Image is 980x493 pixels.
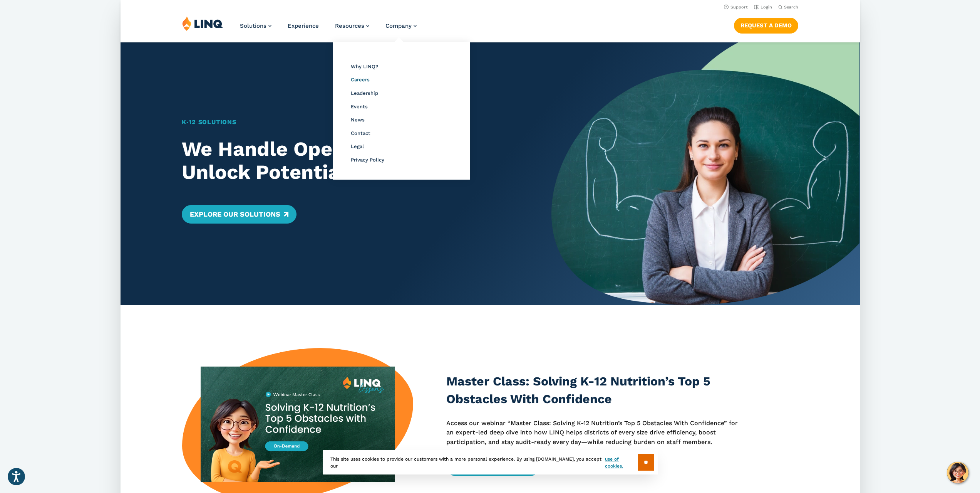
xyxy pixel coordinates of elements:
[121,2,860,11] nav: Utility Navigation
[551,42,859,305] img: Home Banner
[778,4,798,10] button: Open Search Bar
[335,22,364,29] span: Resources
[734,16,798,33] nav: Button Navigation
[182,205,296,224] a: Explore Our Solutions
[724,5,747,10] a: Support
[350,117,364,123] a: News
[784,5,798,10] span: Search
[446,373,745,408] h3: Master Class: Solving K-12 Nutrition’s Top 5 Obstacles With Confidence
[240,22,266,29] span: Solutions
[350,64,378,69] a: Why LINQ?
[350,130,370,136] a: Contact
[335,22,369,29] a: Resources
[182,138,521,184] h2: We Handle Operations. You Unlock Potential.
[350,143,364,149] a: Legal
[350,104,367,109] a: Events
[182,118,521,127] h1: K‑12 Solutions
[350,157,384,163] a: Privacy Policy
[182,16,223,31] img: LINQ | K‑12 Software
[754,5,772,10] a: Login
[605,456,638,469] a: use of cookies.
[385,22,412,29] span: Company
[734,18,798,33] a: Request a Demo
[350,77,369,82] a: Careers
[385,22,417,29] a: Company
[323,450,658,474] div: This site uses cookies to provide our customers with a more personal experience. By using [DOMAIN...
[350,90,378,96] a: Leadership
[240,22,271,29] a: Solutions
[947,462,968,483] button: Hello, have a question? Let’s chat.
[240,16,417,42] nav: Primary Navigation
[446,419,745,447] p: Access our webinar “Master Class: Solving K-12 Nutrition’s Top 5 Obstacles With Confidence” for a...
[288,22,319,29] a: Experience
